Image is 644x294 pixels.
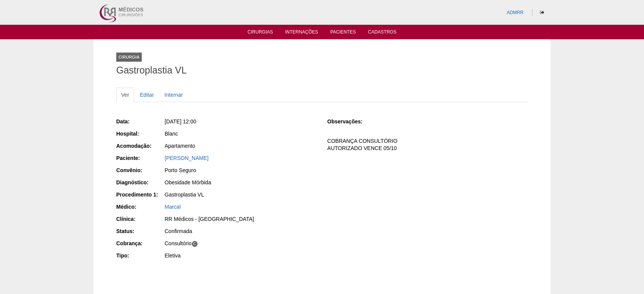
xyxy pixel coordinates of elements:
[116,166,164,174] div: Convênio:
[116,240,164,247] div: Cobrança:
[116,203,164,211] div: Médico:
[540,10,544,15] i: Sair
[165,142,317,150] div: Apartamento
[507,10,524,15] a: ADMRR
[248,29,273,37] a: Cirurgias
[285,29,318,37] a: Internações
[165,118,196,125] span: [DATE] 12:00
[116,53,142,62] div: Cirurgia
[165,179,317,186] div: Obesidade Mórbida
[116,252,164,259] div: Tipo:
[116,215,164,223] div: Clínica:
[327,118,375,125] div: Observações:
[116,130,164,137] div: Hospital:
[116,154,164,162] div: Paciente:
[165,155,208,161] a: [PERSON_NAME]
[116,227,164,235] div: Status:
[165,227,317,235] div: Confirmada
[368,29,397,37] a: Cadastros
[116,66,528,75] h1: Gastroplastia VL
[116,179,164,186] div: Diagnóstico:
[165,204,181,210] a: Marcal
[165,215,317,223] div: RR Médicos - [GEOGRAPHIC_DATA]
[116,118,164,125] div: Data:
[192,241,198,247] span: C
[135,88,159,102] a: Editar
[116,88,134,102] a: Ver
[165,240,317,247] div: Consultório
[116,142,164,150] div: Acomodação:
[165,191,317,198] div: Gastroplastia VL
[116,191,164,198] div: Procedimento 1:
[330,29,356,37] a: Pacientes
[327,137,528,152] p: COBRANÇA CONSULTÓRIO AUTORIZADO VENCE 05/10
[165,130,317,137] div: Blanc
[165,252,317,259] div: Eletiva
[165,166,317,174] div: Porto Seguro
[160,88,188,102] a: Internar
